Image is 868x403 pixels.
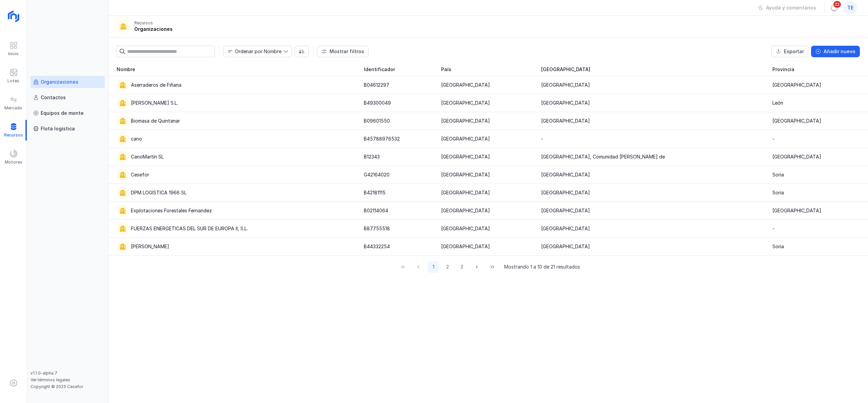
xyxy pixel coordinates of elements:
[441,189,490,196] div: [GEOGRAPHIC_DATA]
[541,207,590,214] div: [GEOGRAPHIC_DATA]
[441,153,490,160] div: [GEOGRAPHIC_DATA]
[41,125,75,132] div: Flota logística
[772,135,774,142] div: -
[541,171,590,178] div: [GEOGRAPHIC_DATA]
[772,118,821,124] div: [GEOGRAPHIC_DATA]
[772,82,821,88] div: [GEOGRAPHIC_DATA]
[364,207,388,214] div: B02114064
[772,153,821,160] div: [GEOGRAPHIC_DATA]
[504,263,580,270] span: Mostrando 1 a 10 de 21 resultados
[31,123,105,135] a: Flota logística
[5,8,22,25] img: logoRight.svg
[31,107,105,119] a: Equipos de monte
[541,66,590,73] span: [GEOGRAPHIC_DATA]
[772,189,784,196] div: Soria
[31,370,105,376] div: v1.1.0-alpha.7
[131,189,186,196] div: DPM LOGISTICA 1966 SL
[772,225,774,232] div: -
[772,100,783,106] div: León
[470,261,483,273] button: Next Page
[235,49,281,54] div: Ordenar por Nombre
[131,171,149,178] div: Cesefor
[131,207,212,214] div: Explotaciones Forestales Fernandez
[441,135,490,142] div: [GEOGRAPHIC_DATA]
[541,135,543,142] div: -
[364,118,390,124] div: B09601550
[541,82,590,88] div: [GEOGRAPHIC_DATA]
[441,82,490,88] div: [GEOGRAPHIC_DATA]
[364,225,390,232] div: B87755518
[847,4,853,11] span: te
[541,189,590,196] div: [GEOGRAPHIC_DATA]
[131,225,248,232] div: FUERZAS ENERGETICAS DEL SUR DE EUROPA II, S.L.
[486,261,499,273] button: Last Page
[117,66,135,73] span: Nombre
[364,171,390,178] div: G42164020
[364,243,390,250] div: B44332254
[772,66,794,73] span: Provincia
[766,4,816,11] div: Ayuda y comentarios
[41,110,84,116] div: Equipos de monte
[441,118,490,124] div: [GEOGRAPHIC_DATA]
[364,100,391,106] div: B49300049
[131,118,180,124] div: Biomasa de Quintanar
[441,66,451,73] span: País
[364,66,395,73] span: Identificador
[428,261,439,273] button: Page 1
[772,171,784,178] div: Soria
[772,207,821,214] div: [GEOGRAPHIC_DATA]
[131,135,142,142] div: cano
[784,48,804,55] div: Exportar
[41,79,78,85] div: Organizaciones
[41,94,66,101] div: Contactos
[771,46,808,57] button: Exportar
[541,100,590,106] div: [GEOGRAPHIC_DATA]
[31,384,105,389] div: Copyright © 2025 Cesefor
[541,153,665,160] div: [GEOGRAPHIC_DATA], Comunidad [PERSON_NAME] de
[441,207,490,214] div: [GEOGRAPHIC_DATA]
[7,78,19,84] div: Lotes
[541,118,590,124] div: [GEOGRAPHIC_DATA]
[4,105,22,111] div: Mercado
[131,100,178,106] div: [PERSON_NAME] S.L.
[131,153,164,160] div: CanoMartín SL
[317,46,369,57] button: Mostrar filtros
[134,26,173,33] div: Organizaciones
[541,225,590,232] div: [GEOGRAPHIC_DATA]
[442,261,453,273] button: Page 2
[364,135,400,142] div: B45788976532
[364,189,386,196] div: B42181115
[441,243,490,250] div: [GEOGRAPHIC_DATA]
[8,51,19,57] div: Inicio
[541,243,590,250] div: [GEOGRAPHIC_DATA]
[441,171,490,178] div: [GEOGRAPHIC_DATA]
[364,82,389,88] div: B04612297
[5,160,22,165] div: Motores
[134,20,153,26] div: Recursos
[753,2,821,14] button: Ayuda y comentarios
[811,46,860,57] button: Añadir nuevo
[833,0,842,8] span: 22
[824,48,855,55] div: Añadir nuevo
[31,91,105,104] a: Contactos
[772,243,784,250] div: Soria
[364,153,380,160] div: B12343
[441,100,490,106] div: [GEOGRAPHIC_DATA]
[31,76,105,88] a: Organizaciones
[223,46,283,57] span: Nombre
[441,225,490,232] div: [GEOGRAPHIC_DATA]
[131,243,169,250] div: [PERSON_NAME]
[330,48,364,55] div: Mostrar filtros
[131,82,181,88] div: Aserraderos de Fiñana
[31,377,70,382] a: Ver términos legales
[456,261,468,273] button: Page 3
